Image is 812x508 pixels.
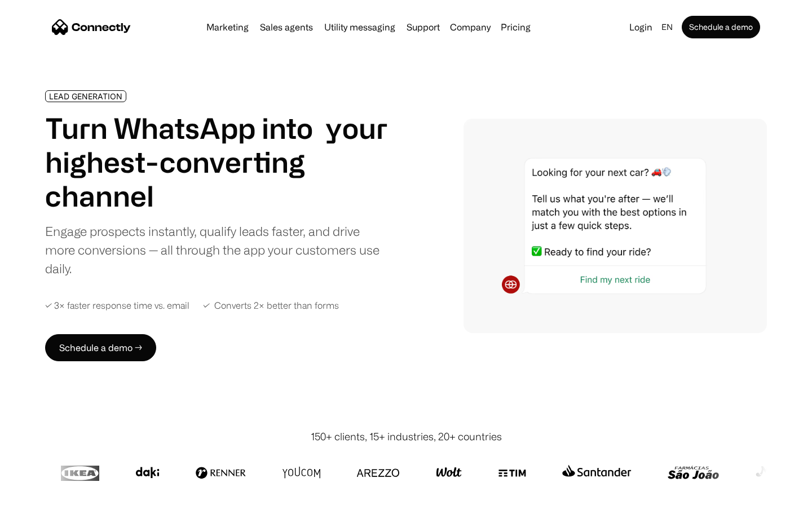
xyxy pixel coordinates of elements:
[45,334,156,361] a: Schedule a demo →
[202,23,253,32] a: Marketing
[661,19,673,35] div: en
[682,16,760,38] a: Schedule a demo
[49,92,122,100] div: LEAD GENERATION
[52,19,131,36] a: home
[402,23,444,32] a: Support
[450,19,491,35] div: Company
[45,300,189,311] div: ✓ 3× faster response time vs. email
[625,19,657,35] a: Login
[447,19,494,35] div: Company
[311,429,502,444] div: 150+ clients, 15+ industries, 20+ countries
[45,222,388,278] div: Engage prospects instantly, qualify leads faster, and drive more conversions — all through the ap...
[320,23,400,32] a: Utility messaging
[23,488,68,504] ul: Language list
[11,487,68,504] aside: Language selected: English
[657,19,679,35] div: en
[203,300,339,311] div: ✓ Converts 2× better than forms
[45,111,388,213] h1: Turn WhatsApp into your highest-converting channel
[255,23,317,32] a: Sales agents
[496,23,535,32] a: Pricing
